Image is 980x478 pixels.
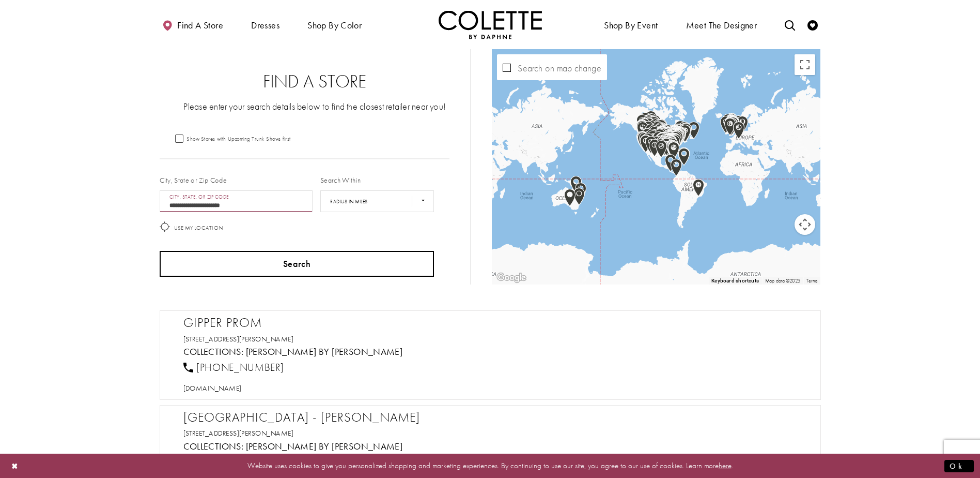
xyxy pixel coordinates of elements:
[320,190,434,212] select: Radius In Miles
[944,459,974,472] button: Submit Dialog
[494,271,528,285] a: Open this area in Google Maps (opens a new window)
[196,361,284,374] span: [PHONE_NUMBER]
[683,10,760,39] a: Meet the designer
[320,175,361,185] label: Search Within
[177,20,223,31] span: Find a store
[160,10,226,39] a: Find a store
[180,71,450,92] h2: Find a Store
[74,459,906,473] p: Website uses cookies to give you personalized shopping and marketing experiences. By continuing t...
[160,175,227,185] label: City, State or Zip Code
[795,54,815,75] button: Toggle fullscreen view
[180,100,450,113] p: Please enter your search details below to find the closest retailer near you!
[765,277,800,284] span: Map data ©2025
[160,190,313,212] input: City, State, or ZIP Code
[782,10,798,39] a: Toggle search
[248,10,282,39] span: Dresses
[686,20,757,31] span: Meet the designer
[601,10,660,39] span: Shop By Event
[719,460,732,471] a: here
[492,49,820,285] div: Map with store locations
[604,20,658,31] span: Shop By Event
[711,277,759,285] button: Keyboard shortcuts
[307,20,362,31] span: Shop by color
[183,410,807,425] h2: [GEOGRAPHIC_DATA] - [PERSON_NAME]
[183,440,244,452] span: Collections:
[183,383,242,393] span: [DOMAIN_NAME]
[305,10,364,39] span: Shop by color
[246,346,403,357] a: Visit Colette by Daphne page - Opens in new tab
[183,315,807,331] h2: Gipper Prom
[183,361,284,374] a: [PHONE_NUMBER]
[183,428,294,438] a: Opens in new tab
[6,457,24,475] button: Close Dialog
[183,334,294,343] a: Opens in new tab
[439,10,542,39] img: Colette by Daphne
[805,10,820,39] a: Check Wishlist
[246,440,403,452] a: Visit Colette by Daphne page - Opens in new tab
[439,10,542,39] a: Visit Home Page
[160,251,434,277] button: Search
[806,277,818,284] a: Terms
[494,271,528,285] img: Google
[251,20,279,31] span: Dresses
[183,383,242,393] a: Opens in new tab
[795,214,815,235] button: Map camera controls
[183,346,244,357] span: Collections:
